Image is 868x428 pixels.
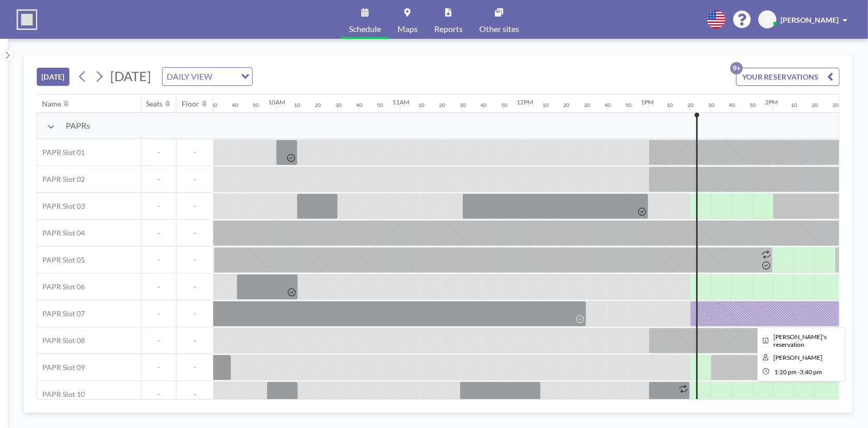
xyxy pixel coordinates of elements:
[37,336,85,345] span: PAPR Slot 08
[730,62,743,74] p: 9+
[42,99,62,109] div: Name
[177,255,213,265] span: -
[832,102,838,109] div: 30
[37,255,85,265] span: PAPR Slot 05
[232,102,238,109] div: 40
[439,102,445,109] div: 20
[177,148,213,157] span: -
[141,255,176,265] span: -
[763,15,772,24] span: YL
[765,98,778,106] div: 2PM
[165,70,214,83] span: DAILY VIEW
[66,120,90,131] span: PAPRs
[749,102,756,109] div: 50
[315,102,321,109] div: 20
[294,102,300,109] div: 10
[37,202,85,211] span: PAPR Slot 03
[434,25,463,33] span: Reports
[774,368,797,376] span: 1:20 PM
[253,102,259,109] div: 50
[774,333,827,348] span: Yuying's reservation
[781,16,838,24] span: [PERSON_NAME]
[182,99,200,109] div: Floor
[812,102,818,109] div: 20
[377,102,383,109] div: 50
[356,102,362,109] div: 40
[625,102,631,109] div: 50
[37,363,85,372] span: PAPR Slot 09
[177,390,213,399] span: -
[146,99,163,109] div: Seats
[349,25,381,33] span: Schedule
[480,102,487,109] div: 40
[729,102,735,109] div: 40
[687,102,694,109] div: 20
[141,363,176,372] span: -
[418,102,424,109] div: 10
[177,228,213,238] span: -
[177,175,213,184] span: -
[177,282,213,292] span: -
[791,102,797,109] div: 10
[460,102,466,109] div: 30
[708,102,714,109] div: 30
[501,102,507,109] div: 50
[141,282,176,292] span: -
[392,98,409,106] div: 11AM
[177,309,213,318] span: -
[141,390,176,399] span: -
[141,228,176,238] span: -
[37,175,85,184] span: PAPR Slot 02
[774,354,823,361] span: Yuying Lin
[800,368,822,376] span: 3:40 PM
[37,309,85,318] span: PAPR Slot 07
[605,102,611,109] div: 40
[584,102,590,109] div: 30
[37,390,85,399] span: PAPR Slot 10
[479,25,519,33] span: Other sites
[37,282,85,292] span: PAPR Slot 06
[517,98,533,106] div: 12PM
[163,68,252,85] div: Search for option
[141,309,176,318] span: -
[177,363,213,372] span: -
[798,368,800,376] span: -
[542,102,549,109] div: 10
[563,102,569,109] div: 20
[211,102,217,109] div: 30
[641,98,654,106] div: 1PM
[141,148,176,157] span: -
[215,70,235,83] input: Search for option
[667,102,673,109] div: 10
[17,9,37,30] img: organization-logo
[37,68,69,86] button: [DATE]
[110,68,151,84] span: [DATE]
[268,98,285,106] div: 10AM
[141,336,176,345] span: -
[177,202,213,211] span: -
[37,148,85,157] span: PAPR Slot 01
[141,202,176,211] span: -
[37,228,85,238] span: PAPR Slot 04
[736,68,840,86] button: YOUR RESERVATIONS9+
[398,25,418,33] span: Maps
[335,102,342,109] div: 30
[177,336,213,345] span: -
[141,175,176,184] span: -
